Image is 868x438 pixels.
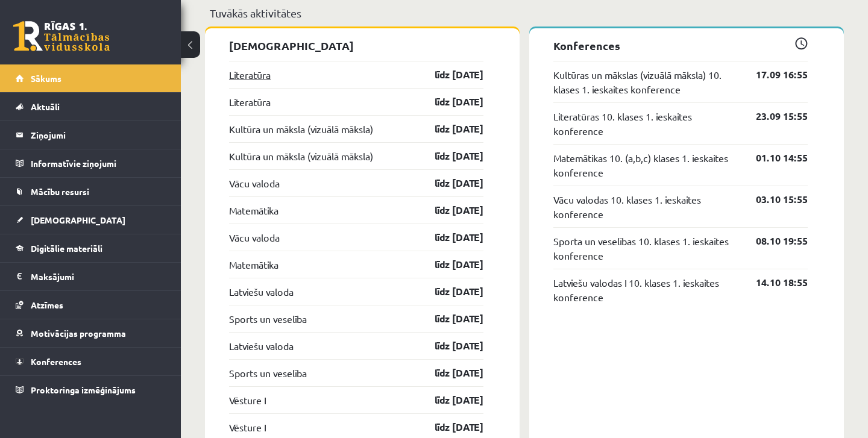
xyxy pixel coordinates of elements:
[738,275,808,290] a: 14.10 18:55
[16,319,166,347] a: Motivācijas programma
[16,64,166,92] a: Sākums
[31,384,136,395] span: Proktoringa izmēģinājums
[414,149,483,163] a: līdz [DATE]
[16,291,166,319] a: Atzīmes
[553,67,738,96] a: Kultūras un mākslas (vizuālā māksla) 10. klases 1. ieskaites konference
[414,366,483,380] a: līdz [DATE]
[414,257,483,272] a: līdz [DATE]
[31,121,166,149] legend: Ziņojumi
[738,234,808,248] a: 08.10 19:55
[738,151,808,165] a: 01.10 14:55
[738,109,808,124] a: 23.09 15:55
[16,206,166,234] a: [DEMOGRAPHIC_DATA]
[31,186,89,197] span: Mācību resursi
[414,339,483,353] a: līdz [DATE]
[553,275,738,304] a: Latviešu valodas I 10. klases 1. ieskaites konference
[16,93,166,120] a: Aktuāli
[229,393,266,407] a: Vēsture I
[414,311,483,326] a: līdz [DATE]
[414,95,483,109] a: līdz [DATE]
[31,243,102,254] span: Digitālie materiāli
[31,356,81,367] span: Konferences
[553,151,738,180] a: Matemātikas 10. (a,b,c) klases 1. ieskaites konference
[414,284,483,299] a: līdz [DATE]
[229,95,271,109] a: Literatūra
[31,73,61,84] span: Sākums
[31,328,126,339] span: Motivācijas programma
[31,214,125,225] span: [DEMOGRAPHIC_DATA]
[414,122,483,136] a: līdz [DATE]
[229,230,280,245] a: Vācu valoda
[414,420,483,434] a: līdz [DATE]
[16,178,166,205] a: Mācību resursi
[553,234,738,263] a: Sporta un veselības 10. klases 1. ieskaites konference
[229,122,373,136] a: Kultūra un māksla (vizuālā māksla)
[229,257,278,272] a: Matemātika
[553,192,738,221] a: Vācu valodas 10. klases 1. ieskaites konference
[16,348,166,375] a: Konferences
[229,339,294,353] a: Latviešu valoda
[31,149,166,177] legend: Informatīvie ziņojumi
[229,311,307,326] a: Sports un veselība
[16,121,166,149] a: Ziņojumi
[210,5,839,21] p: Tuvākās aktivitātes
[414,230,483,245] a: līdz [DATE]
[31,263,166,290] legend: Maksājumi
[229,37,483,54] p: [DEMOGRAPHIC_DATA]
[229,203,278,217] a: Matemātika
[414,67,483,82] a: līdz [DATE]
[738,67,808,82] a: 17.09 16:55
[229,366,307,380] a: Sports un veselība
[16,234,166,262] a: Digitālie materiāli
[31,299,63,310] span: Atzīmes
[229,67,271,82] a: Literatūra
[16,376,166,404] a: Proktoringa izmēģinājums
[553,109,738,138] a: Literatūras 10. klases 1. ieskaites konference
[16,263,166,290] a: Maksājumi
[229,420,266,434] a: Vēsture I
[16,149,166,177] a: Informatīvie ziņojumi
[31,101,60,112] span: Aktuāli
[229,149,373,163] a: Kultūra un māksla (vizuālā māksla)
[414,393,483,407] a: līdz [DATE]
[414,203,483,217] a: līdz [DATE]
[738,192,808,207] a: 03.10 15:55
[553,37,808,54] p: Konferences
[414,176,483,190] a: līdz [DATE]
[13,21,110,51] a: Rīgas 1. Tālmācības vidusskola
[229,284,294,299] a: Latviešu valoda
[229,176,280,190] a: Vācu valoda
